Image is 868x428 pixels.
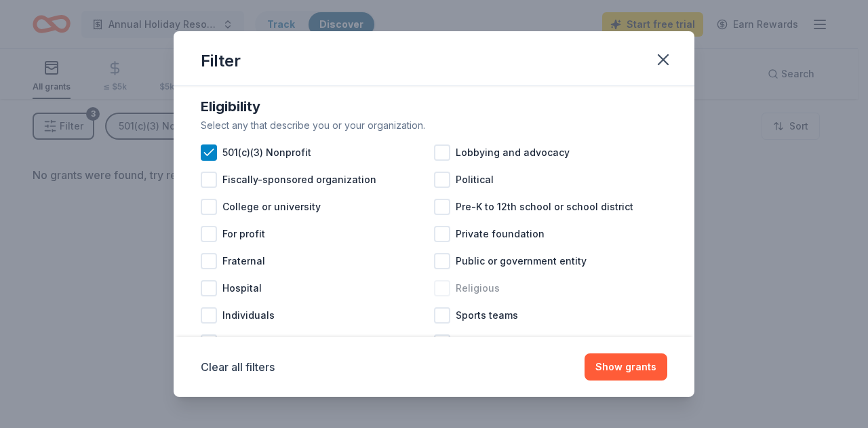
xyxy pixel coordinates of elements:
span: Fraternal [222,253,265,269]
span: Pre-K to 12th school or school district [456,199,633,215]
span: Fiscally-sponsored organization [222,172,376,188]
span: Private foundation [456,226,545,242]
span: Sports teams [456,307,518,324]
div: Filter [201,50,241,72]
span: Public or government entity [456,253,587,269]
button: Show grants [585,353,667,381]
button: Clear all filters [201,359,275,375]
span: College or university [222,199,321,215]
span: Tribal government or organization [456,334,618,351]
span: Lobbying and advocacy [456,144,570,161]
span: For profit [222,226,265,242]
span: Individuals [222,307,275,324]
span: Political [456,172,494,188]
div: Select any that describe you or your organization. [201,117,667,134]
span: Hospital [222,280,262,296]
span: Religious [456,280,500,296]
div: Eligibility [201,96,667,117]
span: 501(c)(3) Nonprofit [222,144,311,161]
span: Labor [222,334,250,351]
